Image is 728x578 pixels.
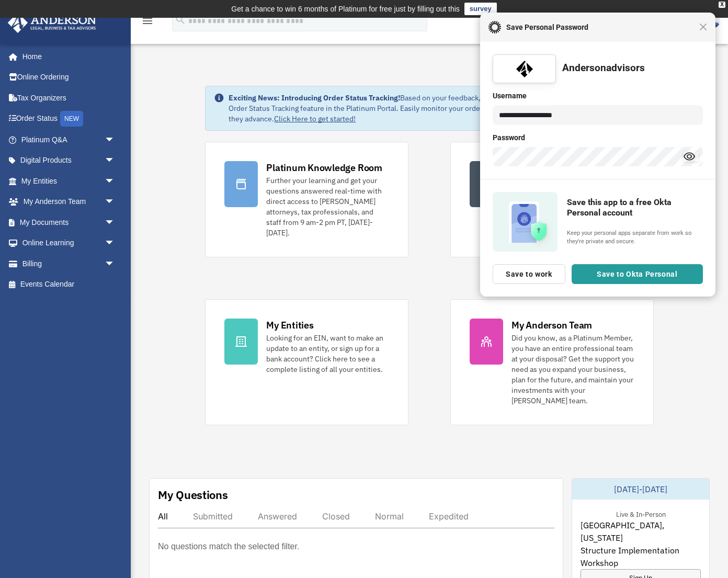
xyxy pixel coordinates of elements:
a: My Entities Looking for an EIN, want to make an update to an entity, or sign up for a bank accoun... [205,299,408,425]
a: Online Learningarrow_drop_down [7,233,131,254]
a: Contract Reviews Do you have a contract, rental agreement, or other legal document you would like... [450,142,654,257]
div: Looking for an EIN, want to make an update to an entity, or sign up for a bank account? Click her... [266,333,389,375]
div: My Questions [158,487,228,503]
span: Structure Implementation Workshop [581,544,701,569]
div: Get a chance to win 6 months of Platinum for free just by filling out this [231,3,460,15]
div: [DATE]-[DATE] [572,479,709,500]
a: My Entitiesarrow_drop_down [7,171,131,191]
button: Save to Okta Personal [572,264,703,284]
a: Online Ordering [7,67,131,88]
div: Normal [375,511,404,522]
img: nr4NPwAAAAZJREFUAwAwEkJbZx1BKgAAAABJRU5ErkJggg== [516,61,533,77]
div: Submitted [193,511,233,522]
a: Digital Productsarrow_drop_down [7,150,131,171]
div: Platinum Knowledge Room [266,161,382,174]
span: [GEOGRAPHIC_DATA], [US_STATE] [581,519,701,544]
div: close [719,2,725,8]
h6: Password [493,131,703,144]
div: Further your learning and get your questions answered real-time with direct access to [PERSON_NAM... [266,175,389,238]
div: Live & In-Person [608,508,674,519]
span: arrow_drop_down [105,129,126,151]
strong: Exciting News: Introducing Order Status Tracking! [229,93,400,103]
span: arrow_drop_down [105,191,126,213]
div: All [158,511,168,522]
span: Close [699,23,707,31]
span: arrow_drop_down [105,150,126,172]
h5: Save this app to a free Okta Personal account [567,197,700,219]
i: menu [141,15,154,27]
h6: Username [493,89,703,102]
div: Did you know, as a Platinum Member, you have an entire professional team at your disposal? Get th... [511,333,634,406]
a: Platinum Knowledge Room Further your learning and get your questions answered real-time with dire... [205,142,408,257]
a: My Documentsarrow_drop_down [7,212,131,233]
span: arrow_drop_down [105,253,126,275]
div: Andersonadvisors [562,62,645,75]
div: My Anderson Team [511,319,592,332]
a: menu [141,18,154,27]
div: Expedited [429,511,469,522]
span: Save Personal Password [501,21,699,33]
a: survey [464,3,497,15]
a: My Anderson Team Did you know, as a Platinum Member, you have an entire professional team at your... [450,299,654,425]
span: arrow_drop_down [105,233,126,254]
span: arrow_drop_down [105,212,126,233]
div: Closed [322,511,350,522]
p: No questions match the selected filter. [158,539,299,554]
div: Answered [258,511,297,522]
span: arrow_drop_down [105,171,126,192]
a: Billingarrow_drop_down [7,253,131,274]
img: Anderson Advisors Platinum Portal [5,13,99,33]
a: Events Calendar [7,274,131,295]
a: My Anderson Teamarrow_drop_down [7,191,131,212]
a: Platinum Q&Aarrow_drop_down [7,129,131,150]
a: Home [7,46,126,67]
button: Save to work [493,264,565,284]
a: Tax Organizers [7,87,131,108]
div: NEW [60,111,83,127]
div: Based on your feedback, we're thrilled to announce the launch of our new Order Status Tracking fe... [229,93,645,124]
div: My Entities [266,319,313,332]
a: Order StatusNEW [7,108,131,130]
i: search [175,14,186,26]
span: Keep your personal apps separate from work so they're private and secure. [567,229,700,247]
a: Click Here to get started! [274,114,356,123]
